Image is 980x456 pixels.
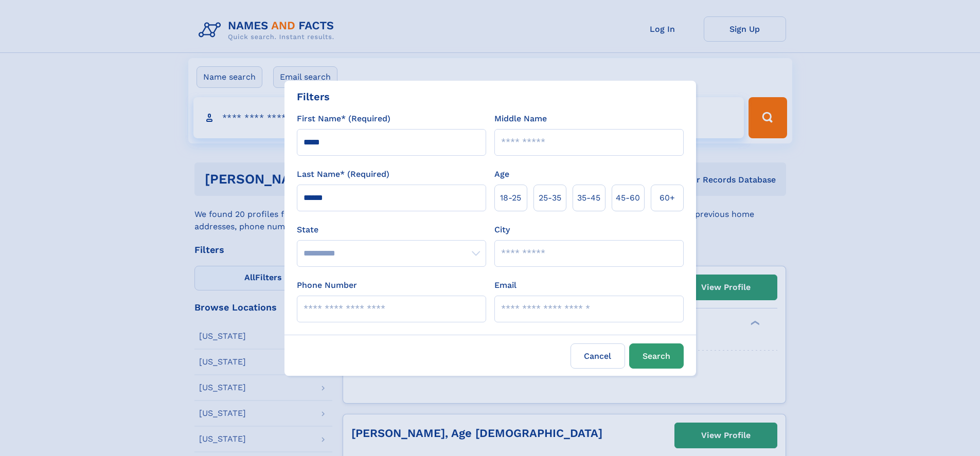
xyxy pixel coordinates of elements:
button: Search [629,343,684,369]
span: 18‑25 [500,192,521,204]
div: Filters [297,89,330,104]
span: 60+ [660,192,675,204]
label: Age [494,168,509,180]
label: State [297,224,486,236]
label: Middle Name [494,113,547,125]
label: First Name* (Required) [297,113,390,125]
span: 45‑60 [616,192,640,204]
label: Email [494,279,516,291]
label: Cancel [571,343,625,369]
span: 25‑35 [539,192,561,204]
label: Last Name* (Required) [297,168,389,180]
label: City [494,224,510,236]
label: Phone Number [297,279,357,291]
span: 35‑45 [577,192,600,204]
